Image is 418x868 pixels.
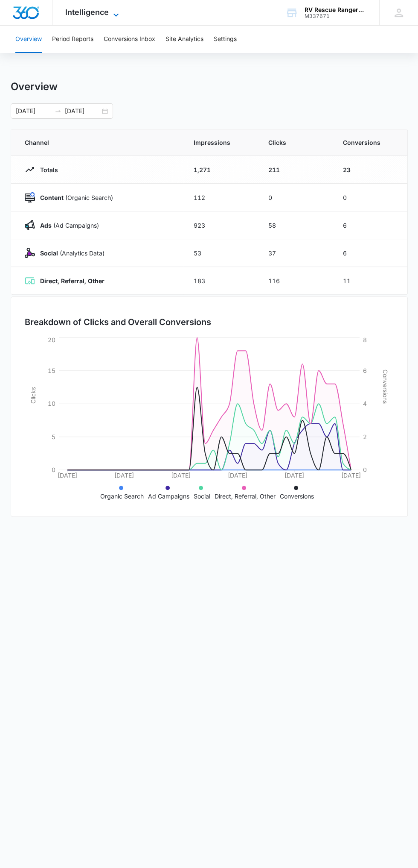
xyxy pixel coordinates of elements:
[165,26,203,53] button: Site Analytics
[305,13,367,19] div: account id
[333,239,407,267] td: 6
[40,277,104,284] strong: Direct, Referral, Other
[16,106,51,116] input: Start date
[114,472,134,479] tspan: [DATE]
[228,472,247,479] tspan: [DATE]
[58,472,77,479] tspan: [DATE]
[35,249,104,258] p: (Analytics Data)
[15,26,42,53] button: Overview
[333,156,407,184] td: 23
[171,472,191,479] tspan: [DATE]
[48,336,55,343] tspan: 20
[40,222,52,229] strong: Ads
[183,211,258,239] td: 923
[40,194,64,201] strong: Content
[363,336,367,343] tspan: 8
[48,400,55,407] tspan: 10
[52,466,55,473] tspan: 0
[25,248,35,258] img: Social
[55,108,61,114] span: swap-right
[29,387,36,404] tspan: Clicks
[104,26,155,53] button: Conversions Inbox
[25,138,173,147] span: Channel
[258,211,333,239] td: 58
[35,165,58,174] p: Totals
[258,156,333,184] td: 211
[215,492,276,501] p: Direct, Referral, Other
[258,184,333,211] td: 0
[343,138,394,147] span: Conversions
[333,211,407,239] td: 6
[183,239,258,267] td: 53
[100,492,144,501] p: Organic Search
[183,184,258,211] td: 112
[194,492,210,501] p: Social
[194,138,248,147] span: Impressions
[25,192,35,202] img: Content
[363,367,367,374] tspan: 6
[35,221,99,230] p: (Ad Campaigns)
[280,492,314,501] p: Conversions
[40,249,58,257] strong: Social
[35,193,113,202] p: (Organic Search)
[52,26,93,53] button: Period Reports
[333,267,407,295] td: 11
[341,472,361,479] tspan: [DATE]
[258,239,333,267] td: 37
[333,184,407,211] td: 0
[48,367,55,374] tspan: 15
[11,80,58,93] h1: Overview
[363,433,367,440] tspan: 2
[25,316,211,328] h3: Breakdown of Clicks and Overall Conversions
[65,8,109,17] span: Intelligence
[25,220,35,230] img: Ads
[258,267,333,295] td: 116
[268,138,322,147] span: Clicks
[65,106,100,116] input: End date
[214,26,237,53] button: Settings
[183,267,258,295] td: 183
[52,433,55,440] tspan: 5
[382,369,389,404] tspan: Conversions
[148,492,189,501] p: Ad Campaigns
[284,472,304,479] tspan: [DATE]
[305,6,367,13] div: account name
[183,156,258,184] td: 1,271
[363,400,367,407] tspan: 4
[363,466,367,473] tspan: 0
[55,108,61,114] span: to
